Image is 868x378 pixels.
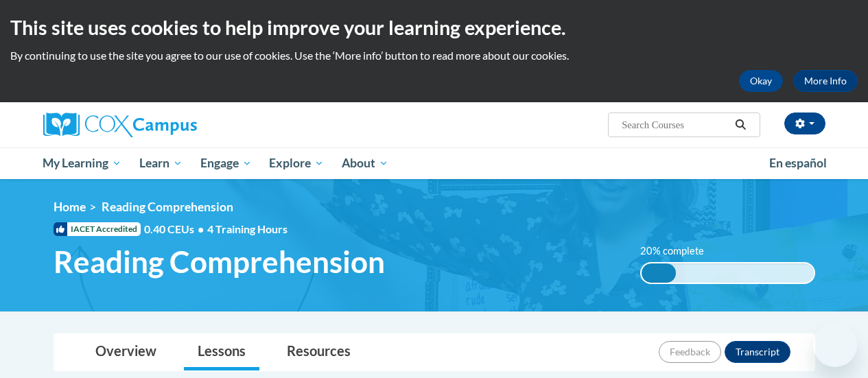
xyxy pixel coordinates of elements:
[813,323,857,367] iframe: Button to launch messaging window
[82,334,170,370] a: Overview
[333,147,397,179] a: About
[760,149,836,178] a: En español
[10,48,858,63] p: By continuing to use the site you agree to our use of cookies. Use the ‘More info’ button to read...
[198,222,204,235] span: •
[54,222,141,236] span: IACET Accredited
[342,155,388,172] span: About
[10,14,858,41] h2: This site uses cookies to help improve your learning experience.
[642,263,676,283] div: 20% complete
[43,113,197,137] img: Cox Campus
[739,70,783,92] button: Okay
[620,117,730,133] input: Search Courses
[54,200,86,214] a: Home
[144,222,207,237] span: 0.40 CEUs
[273,334,364,370] a: Resources
[269,155,324,172] span: Explore
[130,147,191,179] a: Learn
[43,113,290,137] a: Cox Campus
[659,341,721,363] button: Feedback
[43,155,121,172] span: My Learning
[769,156,827,170] span: En español
[793,70,858,92] a: More Info
[725,341,790,363] button: Transcript
[784,113,825,134] button: Account Settings
[34,147,131,179] a: My Learning
[730,117,751,133] button: Search
[640,244,719,259] label: 20% complete
[54,244,385,280] span: Reading Comprehension
[33,147,836,179] div: Main menu
[139,155,183,172] span: Learn
[260,147,333,179] a: Explore
[184,334,259,370] a: Lessons
[200,155,252,172] span: Engage
[191,147,261,179] a: Engage
[102,200,233,214] span: Reading Comprehension
[207,222,288,235] span: 4 Training Hours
